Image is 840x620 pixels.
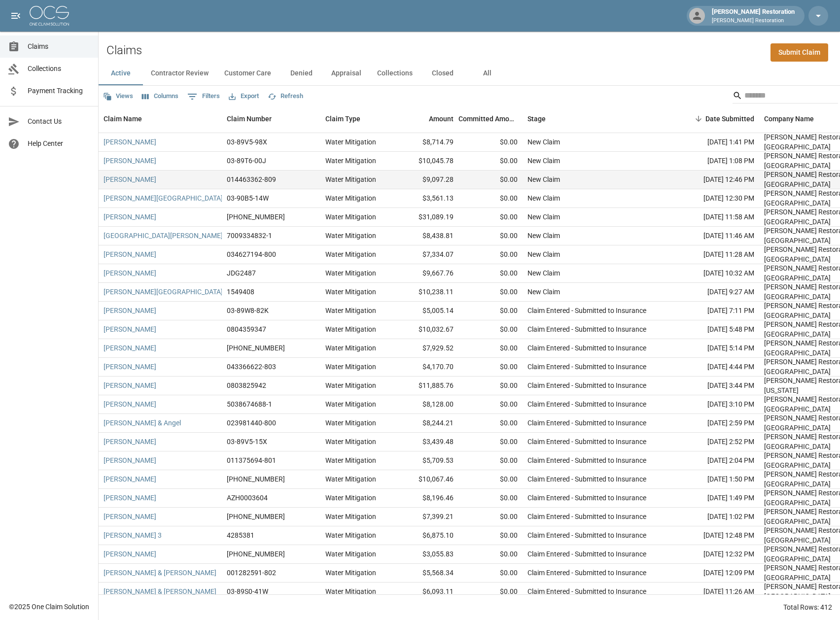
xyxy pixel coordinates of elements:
[764,105,814,133] div: Company Name
[394,302,458,320] div: $5,005.14
[527,306,646,315] div: Claim Entered - Submitted to Insurance
[104,249,156,259] a: [PERSON_NAME]
[325,512,376,521] div: Water Mitigation
[227,493,268,503] div: AZH0003604
[104,193,223,203] a: [PERSON_NAME][GEOGRAPHIC_DATA]
[227,174,276,184] div: 014463362-809
[670,152,759,171] div: [DATE] 1:08 PM
[394,152,458,171] div: $10,045.78
[458,564,523,583] div: $0.00
[227,437,267,447] div: 03-89V5-15X
[733,88,838,105] div: Search
[227,343,285,353] div: 01-009-248923
[325,268,376,278] div: Water Mitigation
[458,105,518,133] div: Committed Amount
[394,508,458,526] div: $7,399.21
[325,549,376,559] div: Water Mitigation
[458,508,523,526] div: $0.00
[325,249,376,259] div: Water Mitigation
[99,62,143,85] button: Active
[394,583,458,601] div: $6,093.11
[458,264,523,283] div: $0.00
[99,105,222,133] div: Claim Name
[527,231,560,241] div: New Claim
[394,133,458,152] div: $8,714.79
[227,380,266,390] div: 0803825942
[325,530,376,540] div: Water Mitigation
[227,512,285,521] div: 1006-39-0624
[770,43,828,62] a: Submit Claim
[527,437,646,447] div: Claim Entered - Submitted to Insurance
[670,302,759,320] div: [DATE] 7:11 PM
[227,455,276,465] div: 011375694-801
[104,586,216,596] a: [PERSON_NAME] & [PERSON_NAME]
[394,208,458,227] div: $31,089.19
[227,474,285,484] div: 01-009-228163
[394,264,458,283] div: $9,667.76
[670,470,759,489] div: [DATE] 1:50 PM
[527,586,646,596] div: Claim Entered - Submitted to Insurance
[369,62,420,85] button: Collections
[394,377,458,395] div: $11,885.76
[394,526,458,545] div: $6,875.10
[104,287,223,297] a: [PERSON_NAME][GEOGRAPHIC_DATA]
[28,41,90,52] span: Claims
[458,189,523,208] div: $0.00
[227,306,269,315] div: 03-89W8-82K
[523,105,670,133] div: Stage
[325,399,376,409] div: Water Mitigation
[527,380,646,390] div: Claim Entered - Submitted to Insurance
[670,583,759,601] div: [DATE] 11:26 AM
[104,380,156,390] a: [PERSON_NAME]
[325,493,376,503] div: Water Mitigation
[325,380,376,390] div: Water Mitigation
[670,133,759,152] div: [DATE] 1:41 PM
[106,43,142,58] h2: Claims
[458,283,523,302] div: $0.00
[458,583,523,601] div: $0.00
[458,320,523,339] div: $0.00
[670,208,759,227] div: [DATE] 11:58 AM
[670,283,759,302] div: [DATE] 9:27 AM
[227,324,266,334] div: 0804359347
[394,358,458,377] div: $4,170.70
[670,105,759,133] div: Date Submitted
[143,62,216,85] button: Contractor Review
[527,249,560,259] div: New Claim
[99,62,840,85] div: dynamic tabs
[394,105,458,133] div: Amount
[30,6,69,26] img: ocs-logo-white-transparent.png
[670,171,759,189] div: [DATE] 12:46 PM
[394,489,458,508] div: $8,196.46
[670,320,759,339] div: [DATE] 5:48 PM
[227,231,272,241] div: 7009334832-1
[325,418,376,428] div: Water Mitigation
[104,362,156,372] a: [PERSON_NAME]
[28,138,90,149] span: Help Center
[325,156,376,166] div: Water Mitigation
[527,212,560,222] div: New Claim
[527,493,646,503] div: Claim Entered - Submitted to Insurance
[527,362,646,372] div: Claim Entered - Submitted to Insurance
[670,377,759,395] div: [DATE] 3:44 PM
[458,227,523,245] div: $0.00
[394,245,458,264] div: $7,334.07
[394,189,458,208] div: $3,561.13
[458,377,523,395] div: $0.00
[227,193,269,203] div: 03-90B5-14W
[320,105,394,133] div: Claim Type
[458,526,523,545] div: $0.00
[670,433,759,451] div: [DATE] 2:52 PM
[458,245,523,264] div: $0.00
[670,526,759,545] div: [DATE] 12:48 PM
[325,437,376,447] div: Water Mitigation
[325,362,376,372] div: Water Mitigation
[527,512,646,521] div: Claim Entered - Submitted to Insurance
[104,231,223,241] a: [GEOGRAPHIC_DATA][PERSON_NAME]
[458,208,523,227] div: $0.00
[325,568,376,578] div: Water Mitigation
[325,137,376,147] div: Water Mitigation
[104,455,156,465] a: [PERSON_NAME]
[670,489,759,508] div: [DATE] 1:49 PM
[420,62,465,85] button: Closed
